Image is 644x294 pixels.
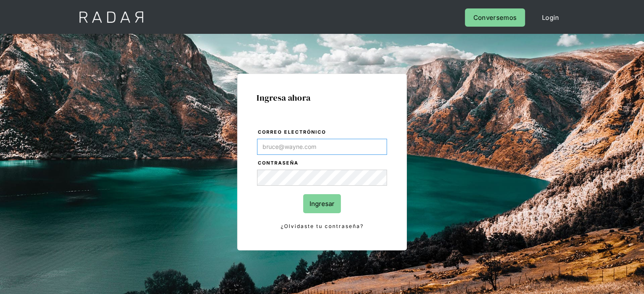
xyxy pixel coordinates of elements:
form: Login Form [257,128,387,231]
input: bruce@wayne.com [257,139,387,155]
label: Correo electrónico [258,128,387,137]
a: Conversemos [465,8,525,27]
input: Ingresar [303,194,341,213]
a: ¿Olvidaste tu contraseña? [257,222,387,231]
h1: Ingresa ahora [257,93,387,102]
label: Contraseña [258,159,387,168]
a: Login [533,8,568,27]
